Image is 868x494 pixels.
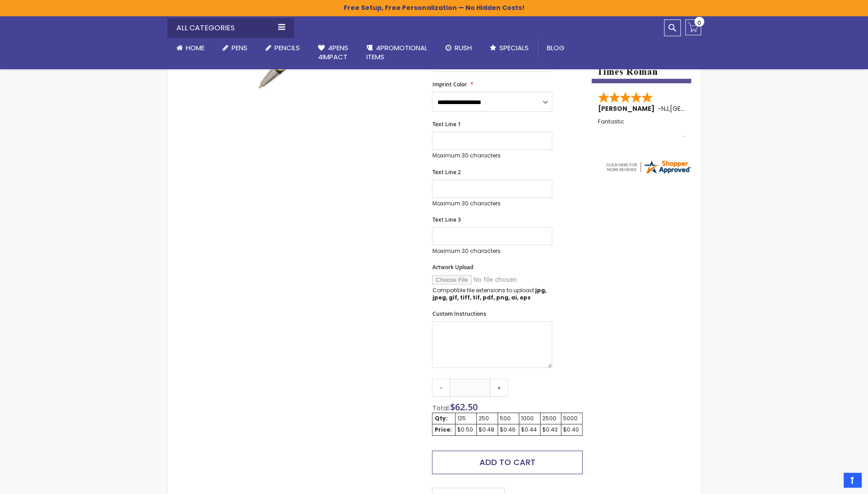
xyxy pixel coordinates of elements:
[479,456,536,468] span: Add to Cart
[432,379,450,397] a: -
[670,104,736,113] span: [GEOGRAPHIC_DATA]
[455,401,477,413] span: 62.50
[357,38,436,67] a: 4PROMOTIONALITEMS
[521,415,538,422] div: 1000
[521,426,538,433] div: $0.44
[685,19,701,35] a: 0
[697,19,701,27] span: 0
[213,38,256,58] a: Pens
[658,104,736,113] span: - ,
[432,263,473,271] span: Artwork Upload
[167,38,213,58] a: Home
[432,200,552,207] p: Maximum 30 characters
[432,286,546,301] strong: jpg, jpeg, gif, tiff, tif, pdf, png, ai, eps
[432,152,552,159] p: Maximum 30 characters
[457,415,474,422] div: 125
[432,247,552,255] p: Maximum 30 characters
[432,287,552,301] p: Compatible file extensions to upload:
[450,401,477,413] span: $
[432,168,460,176] span: Text Line 2
[318,43,348,62] span: 4Pens 4impact
[432,216,460,223] span: Text Line 3
[481,38,538,58] a: Specials
[432,404,450,413] span: Total:
[598,119,686,138] div: Fantastic
[186,43,204,52] span: Home
[232,43,247,52] span: Pens
[455,43,472,52] span: Rush
[275,43,300,52] span: Pencils
[479,426,496,433] div: $0.48
[434,426,451,433] strong: Price:
[605,159,692,175] img: 4pens.com widget logo
[605,169,692,177] a: 4pens.com certificate URL
[499,43,529,52] span: Specials
[434,414,447,422] strong: Qty:
[538,38,574,58] a: Blog
[309,38,357,67] a: 4Pens4impact
[563,415,580,422] div: 5000
[542,426,559,433] div: $0.43
[598,104,658,113] span: [PERSON_NAME]
[500,415,517,422] div: 500
[432,451,582,474] button: Add to Cart
[432,120,460,128] span: Text Line 1
[432,81,466,88] span: Imprint Color
[436,38,481,58] a: Rush
[661,104,669,113] span: NJ
[500,426,517,433] div: $0.46
[432,310,486,318] span: Custom Instructions
[490,379,508,397] a: +
[167,18,294,38] div: All Categories
[563,426,580,433] div: $0.40
[457,426,474,433] div: $0.50
[479,415,496,422] div: 250
[366,43,427,62] span: 4PROMOTIONAL ITEMS
[542,415,559,422] div: 2500
[256,38,309,58] a: Pencils
[547,43,564,52] span: Blog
